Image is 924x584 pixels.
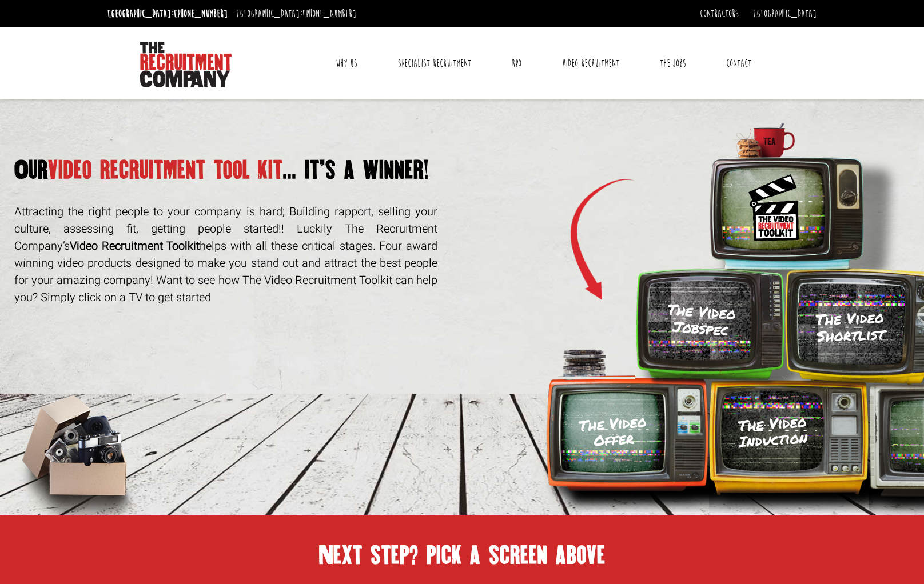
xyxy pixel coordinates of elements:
img: tv-yellow-bright.png [785,267,924,379]
h3: The Video Shortlist [795,309,905,345]
a: [PHONE_NUMBER] [174,7,228,20]
h1: video recruitment tool kit [14,160,521,181]
img: box-of-goodies.png [14,394,144,515]
strong: Video Recruitment Toolkit [70,238,200,254]
img: tv-yellow.png [709,379,869,513]
h3: The Video Jobspec [666,301,736,338]
img: TV-Green.png [635,267,784,379]
a: RPO [503,49,530,78]
li: [GEOGRAPHIC_DATA]: [233,5,359,23]
h3: The Video Offer [578,413,648,450]
a: [GEOGRAPHIC_DATA] [753,7,817,20]
img: The Recruitment Company [140,42,232,87]
li: [GEOGRAPHIC_DATA]: [105,5,230,23]
a: Contractors [700,7,739,20]
span: Our [14,156,48,184]
a: Contact [718,49,760,78]
a: Video Recruitment [553,49,628,78]
img: tv-blue.png [635,122,924,267]
h2: Next step? pick a screen above [107,545,817,566]
a: [PHONE_NUMBER] [302,7,356,20]
img: tv-grey.png [869,379,924,515]
img: Toolkit_Logo.svg [745,171,803,244]
img: tv-orange.png [544,379,708,512]
a: The Jobs [651,49,695,78]
h3: The Video Induction [738,413,808,450]
a: Specialist Recruitment [389,49,480,78]
p: Attracting the right people to your company is hard; Building rapport, selling your culture, asse... [14,203,437,306]
img: Arrow.png [544,122,635,377]
a: Why Us [327,49,366,78]
span: ... it’s a winner! [283,156,429,184]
